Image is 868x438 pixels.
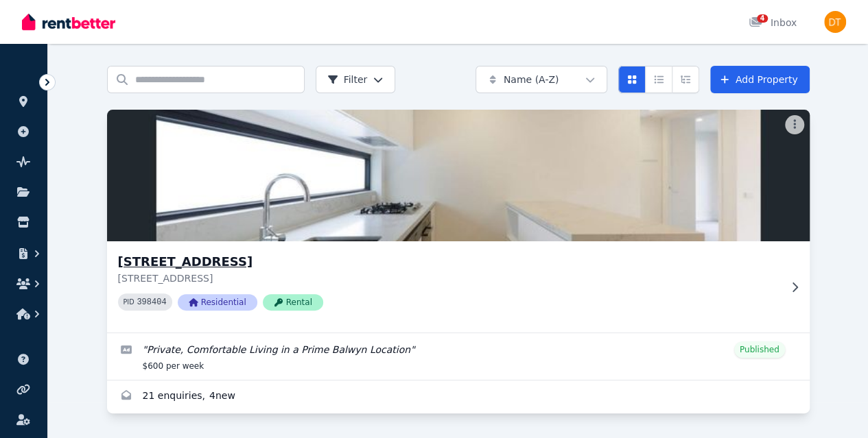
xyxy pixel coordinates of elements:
[22,12,115,32] img: RentBetter
[118,252,779,271] h3: [STREET_ADDRESS]
[316,66,396,93] button: Filter
[504,73,559,86] span: Name (A-Z)
[178,294,257,311] span: Residential
[107,380,810,413] a: Enquiries for 101/198 Whitehorse Rd, Balwyn
[645,66,672,93] button: Compact list view
[710,66,810,93] a: Add Property
[107,333,810,380] a: Edit listing: Private, Comfortable Living in a Prime Balwyn Location
[124,298,134,306] small: PID
[618,66,699,93] div: View options
[118,271,779,285] p: [STREET_ADDRESS]
[824,11,846,33] img: Doric Tu
[476,66,607,93] button: Name (A-Z)
[757,14,768,23] span: 4
[107,110,810,332] a: 101/198 Whitehorse Rd, Balwyn[STREET_ADDRESS][STREET_ADDRESS]PID 398404ResidentialRental
[263,294,323,311] span: Rental
[672,66,699,93] button: Expanded list view
[749,16,797,29] div: Inbox
[618,66,646,93] button: Card view
[785,115,804,134] button: More options
[327,73,368,86] span: Filter
[89,106,827,245] img: 101/198 Whitehorse Rd, Balwyn
[137,297,166,307] code: 398404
